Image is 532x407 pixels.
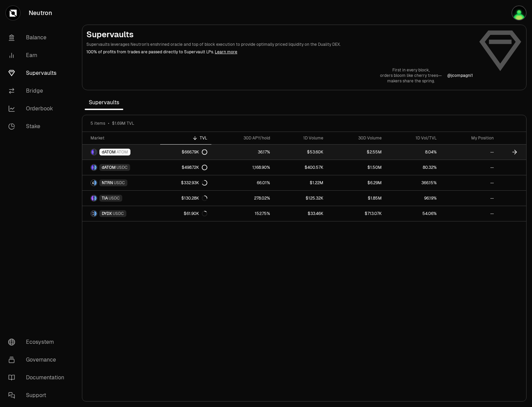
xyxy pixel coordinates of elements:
[386,145,441,160] a: 8.04%
[90,121,105,126] span: 5 items
[327,160,386,175] a: $1.50M
[3,118,74,135] a: Stake
[386,160,441,175] a: 80.32%
[91,180,94,186] img: NTRN Logo
[386,191,441,206] a: 96.19%
[90,135,156,141] div: Market
[182,149,207,155] div: $666.79K
[94,211,97,216] img: USDC Logo
[116,149,128,155] span: ATOM
[160,206,211,221] a: $61.90K
[447,73,473,78] a: @jcompagni1
[91,165,94,170] img: dATOM Logo
[86,29,473,40] h2: Supervaults
[327,206,386,221] a: $713.07K
[113,211,124,216] span: USDC
[3,333,74,351] a: Ecosystem
[274,191,327,206] a: $125.32K
[274,206,327,221] a: $33.46K
[82,175,160,190] a: NTRN LogoUSDC LogoNTRNUSDC
[3,386,74,404] a: Support
[94,195,97,201] img: USDC Logo
[211,206,274,221] a: 152.75%
[85,96,123,109] span: Supervaults
[102,195,108,201] span: TIA
[116,165,128,170] span: USDC
[441,145,498,160] a: --
[441,175,498,190] a: --
[380,67,442,84] a: First in every block,orders bloom like cherry trees—makers share the spring.
[274,175,327,190] a: $1.22M
[91,211,94,216] img: DYDX Logo
[86,49,473,55] p: 100% of profits from trades are passed directly to Supervault LPs.
[390,135,437,141] div: 1D Vol/TVL
[327,191,386,206] a: $1.85M
[3,82,74,100] a: Bridge
[211,191,274,206] a: 278.02%
[94,165,97,170] img: USDC Logo
[274,145,327,160] a: $53.60K
[181,180,207,186] div: $332.93K
[91,195,94,201] img: TIA Logo
[445,135,494,141] div: My Position
[380,73,442,78] p: orders bloom like cherry trees—
[182,165,207,170] div: $498.72K
[380,67,442,73] p: First in every block,
[215,135,270,141] div: 30D APY/hold
[82,191,160,206] a: TIA LogoUSDC LogoTIAUSDC
[91,149,94,155] img: dATOM Logo
[332,135,382,141] div: 30D Volume
[3,64,74,82] a: Supervaults
[102,165,116,170] span: dATOM
[86,41,473,48] p: Supervaults leverages Neutron's enshrined oracle and top of block execution to provide optimally ...
[160,175,211,190] a: $332.93K
[278,135,323,141] div: 1D Volume
[3,351,74,369] a: Governance
[102,149,116,155] span: dATOM
[327,175,386,190] a: $6.29M
[184,211,207,216] div: $61.90K
[441,160,498,175] a: --
[447,73,473,78] p: @ jcompagni1
[512,5,527,21] img: defiwallet
[274,160,327,175] a: $400.57K
[94,149,97,155] img: ATOM Logo
[386,175,441,190] a: 366.15%
[160,191,211,206] a: $130.28K
[112,121,134,126] span: $1.69M TVL
[82,160,160,175] a: dATOM LogoUSDC LogodATOMUSDC
[3,369,74,386] a: Documentation
[211,175,274,190] a: 66.01%
[215,49,237,55] a: Learn more
[3,46,74,64] a: Earn
[114,180,125,186] span: USDC
[109,195,120,201] span: USDC
[380,78,442,84] p: makers share the spring.
[211,145,274,160] a: 36.17%
[160,160,211,175] a: $498.72K
[102,180,113,186] span: NTRN
[3,29,74,46] a: Balance
[160,145,211,160] a: $666.79K
[102,211,112,216] span: DYDX
[211,160,274,175] a: 1,168.90%
[94,180,97,186] img: USDC Logo
[181,195,207,201] div: $130.28K
[3,100,74,118] a: Orderbook
[441,191,498,206] a: --
[82,145,160,160] a: dATOM LogoATOM LogodATOMATOM
[327,145,386,160] a: $2.55M
[82,206,160,221] a: DYDX LogoUSDC LogoDYDXUSDC
[441,206,498,221] a: --
[164,135,207,141] div: TVL
[386,206,441,221] a: 54.06%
